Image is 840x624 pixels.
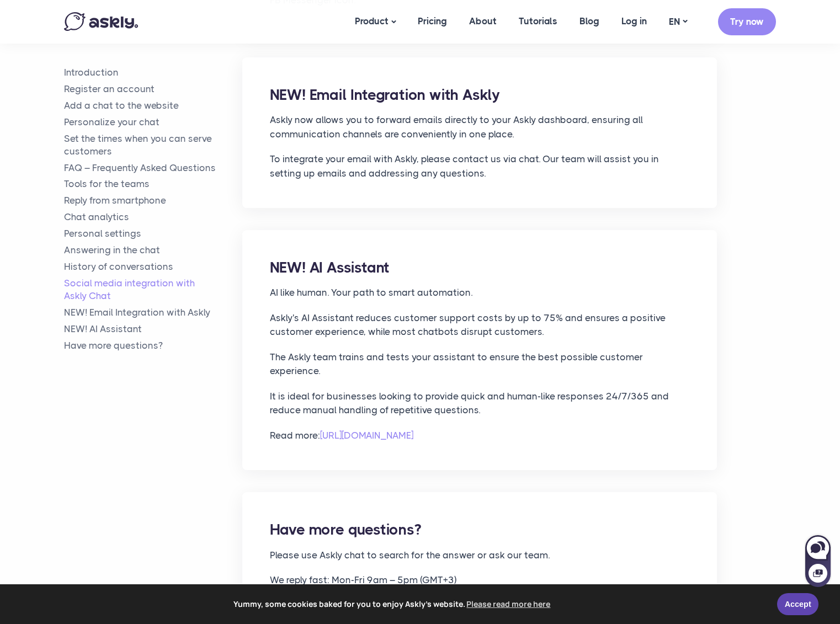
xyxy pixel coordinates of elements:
h2: Have more questions? [270,520,689,540]
a: Tools for the teams [64,178,242,191]
a: Reply from smartphone [64,195,242,207]
p: To integrate your email with Askly, please contact us via chat. Our team will assist you in setti... [270,152,689,180]
a: Add a chat to the website [64,99,242,112]
a: Social media integration withAskly Chat [64,277,242,302]
img: Askly [64,12,138,31]
a: FAQ – Frequently Asked Questions [64,162,242,174]
a: Accept [777,593,818,615]
a: Register an account [64,83,242,95]
a: Answering in the chat [64,244,242,257]
a: Try now [718,8,776,35]
a: Chat analytics [64,211,242,223]
p: We reply fast: Mon-Fri 9am – 5pm (GMT+3) [270,573,689,588]
h2: NEW! Email Integration with Askly [270,85,689,105]
p: Askly's AI Assistant reduces customer support costs by up to 75% and ensures a positive customer ... [270,311,689,339]
a: learn more about cookies [465,596,552,612]
a: Have more questions? [64,339,242,352]
a: [URL][DOMAIN_NAME] [320,430,413,441]
a: Introduction [64,66,242,79]
p: It is ideal for businesses looking to provide quick and human-like responses 24/7/365 and reduce ... [270,390,689,418]
a: NEW! Email Integration with Askly [64,306,242,319]
p: The Askly team trains and tests your assistant to ensure the best possible customer experience. [270,350,689,378]
p: Read more: [270,429,689,443]
a: Set the times when you can serve customers [64,132,242,158]
iframe: Askly chat [804,533,832,588]
a: Personalize your chat [64,116,242,129]
a: EN [658,14,698,30]
p: AI like human. Your path to smart automation. [270,286,689,300]
a: History of conversations [64,260,242,273]
a: Personal settings [64,227,242,240]
p: Please use Askly chat to search for the answer or ask our team. [270,548,689,563]
span: Yummy, some cookies baked for you to enjoy Askly's website. [16,596,769,612]
h2: NEW! AI Assistant [270,258,689,278]
a: NEW! AI Assistant [64,323,242,335]
p: Askly now allows you to forward emails directly to your Askly dashboard, ensuring all communicati... [270,113,689,141]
